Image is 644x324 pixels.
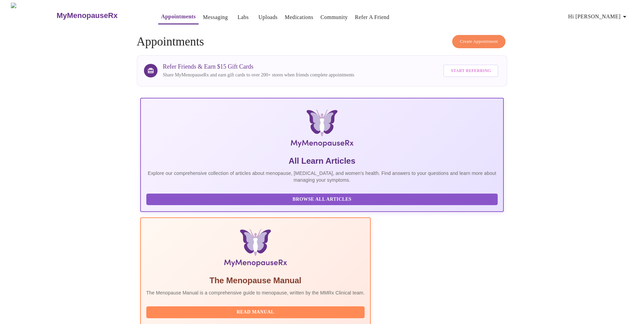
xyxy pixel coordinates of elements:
h3: MyMenopauseRx [57,11,118,20]
span: Browse All Articles [153,195,491,204]
span: Create Appointment [460,38,498,46]
button: Community [318,11,351,24]
a: Start Referring [442,61,500,80]
a: Labs [238,13,249,22]
h5: The Menopause Manual [146,275,365,286]
button: Start Referring [443,65,498,77]
span: Read Manual [153,308,358,317]
a: Medications [285,13,313,22]
h5: All Learn Articles [146,156,498,166]
a: Messaging [203,13,228,22]
p: The Menopause Manual is a comprehensive guide to menopause, written by the MMRx Clinical team. [146,289,365,296]
img: MyMenopauseRx Logo [201,109,443,150]
p: Share MyMenopauseRx and earn gift cards to over 200+ stores when friends complete appointments [163,72,354,78]
h3: Refer Friends & Earn $15 Gift Cards [163,63,354,70]
span: Start Referring [451,67,491,75]
h4: Appointments [137,35,508,49]
a: Appointments [161,12,196,21]
span: Hi [PERSON_NAME] [568,12,629,21]
button: Hi [PERSON_NAME] [566,10,631,23]
a: Browse All Articles [146,196,500,202]
a: Uploads [258,13,278,22]
button: Read Manual [146,306,365,318]
button: Medications [282,11,316,24]
button: Messaging [200,11,231,24]
img: MyMenopauseRx Logo [11,3,56,28]
button: Browse All Articles [146,194,498,205]
p: Explore our comprehensive collection of articles about menopause, [MEDICAL_DATA], and women's hea... [146,170,498,183]
button: Create Appointment [452,35,506,48]
img: Menopause Manual [181,229,330,270]
a: MyMenopauseRx [56,4,145,28]
a: Read Manual [146,309,367,314]
button: Refer a Friend [352,11,392,24]
a: Community [320,13,348,22]
a: Refer a Friend [355,13,390,22]
button: Appointments [158,10,198,24]
button: Labs [232,11,254,24]
button: Uploads [256,11,280,24]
